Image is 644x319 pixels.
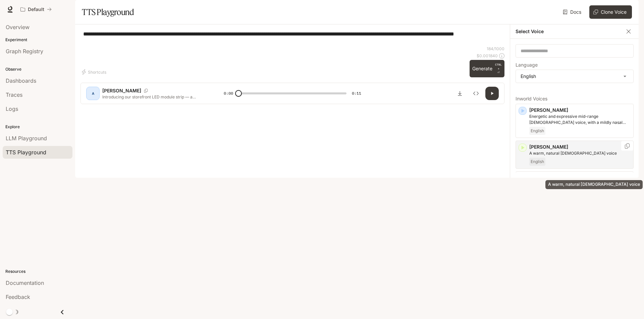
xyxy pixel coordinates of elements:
div: A warm, natural [DEMOGRAPHIC_DATA] voice [545,180,643,189]
span: English [529,127,545,135]
p: Inworld Voices [516,96,634,101]
p: [PERSON_NAME] [529,107,631,113]
p: Introducing our storefront LED module strip — a versatile lighting solution available in single c... [102,94,208,100]
p: 184 / 1000 [487,46,504,52]
p: ⏎ [495,63,502,75]
p: [PERSON_NAME] [529,144,631,150]
button: Clone Voice [589,5,632,19]
p: [PERSON_NAME] [102,87,141,94]
p: Energetic and expressive mid-range male voice, with a mildly nasal quality [529,113,631,126]
p: A warm, natural female voice [529,150,631,156]
button: Copy Voice ID [141,89,151,93]
h1: TTS Playground [82,5,134,19]
button: GenerateCTRL +⏎ [470,60,504,77]
button: All workspaces [17,3,55,16]
span: 0:11 [352,90,361,97]
button: Shortcuts [80,67,109,77]
button: Download audio [453,87,467,100]
span: 0:00 [224,90,233,97]
p: $ 0.001840 [477,53,498,59]
a: Docs [561,5,584,19]
div: English [516,70,633,83]
p: Language [516,63,538,67]
p: CTRL + [495,63,502,71]
p: Default [28,7,44,12]
button: Inspect [469,87,483,100]
div: A [88,88,98,99]
button: Copy Voice ID [624,143,631,149]
span: English [529,158,545,166]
